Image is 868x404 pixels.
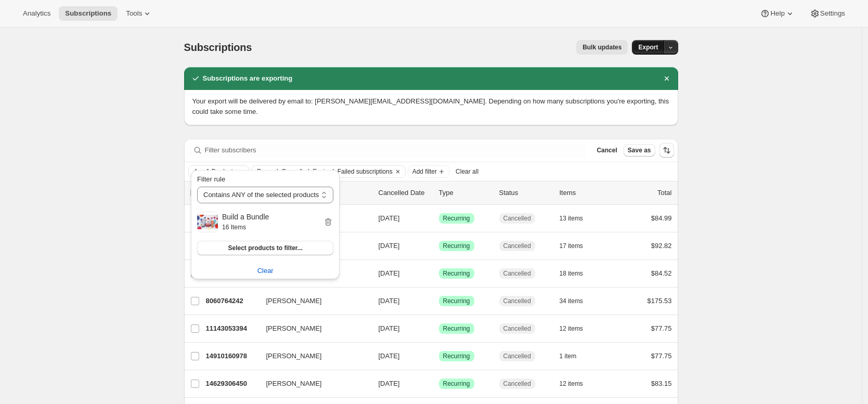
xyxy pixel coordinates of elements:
button: Clear [393,166,403,177]
span: Bulk updates [582,43,621,51]
button: 13 items [560,211,594,226]
button: Any 1 Products [189,166,236,177]
div: Type [439,188,491,198]
button: Cancel [592,144,621,157]
button: Tools [120,6,159,21]
p: 16 Items [222,222,323,232]
span: Tools [126,9,142,18]
div: Items [560,188,612,198]
div: IDCustomerCancelled DateTypeStatusItemsTotal [206,188,672,198]
span: Recurring [443,297,470,305]
span: [DATE] [379,214,400,222]
span: 1 item [560,352,577,360]
span: Recurring [443,380,470,388]
span: Cancelled [503,242,531,250]
span: [DATE] [379,324,400,332]
button: Add filter [408,165,449,178]
span: [PERSON_NAME] [266,323,322,334]
span: [DATE] [379,297,400,305]
button: 18 items [560,266,594,281]
div: 9873981522[PERSON_NAME][DATE]SuccessRecurringCancelled18 items$84.52 [206,266,672,281]
p: Total [657,188,671,198]
span: [PERSON_NAME] [266,351,322,361]
span: Clear all [456,167,478,176]
span: [DATE] [379,352,400,360]
span: [DATE] [379,380,400,387]
p: 14910160978 [206,351,258,361]
button: Settings [804,6,851,21]
span: Recurring [443,324,470,333]
div: 9871917138[PERSON_NAME][DATE]SuccessRecurringCancelled13 items$84.99 [206,211,672,226]
input: Filter subscribers [205,143,587,158]
span: 17 items [560,242,583,250]
button: 17 items [560,239,594,253]
span: Save as [628,146,651,154]
span: Select products to filter... [228,244,302,252]
span: Recurring [443,242,470,250]
span: $84.99 [651,214,672,222]
span: Settings [820,9,845,18]
h2: Subscriptions are exporting [203,73,293,84]
div: 11143053394[PERSON_NAME][DATE]SuccessRecurringCancelled12 items$77.75 [206,321,672,336]
button: Save as [624,144,655,157]
button: Paused, Cancelled, Expired, Failed subscriptions [252,166,393,177]
p: Status [499,188,551,198]
span: 12 items [560,380,583,388]
span: 18 items [560,269,583,278]
span: Help [770,9,784,18]
span: $92.82 [651,242,672,250]
span: Analytics [23,9,50,18]
span: Cancelled [503,214,531,223]
span: Filter rule [197,175,225,183]
button: [PERSON_NAME] [260,348,364,364]
span: Cancelled [503,380,531,388]
span: Add filter [412,167,437,176]
span: Clear [257,266,274,276]
button: [PERSON_NAME] [260,375,364,392]
button: Clear subscription product filter [191,263,340,279]
button: Bulk updates [576,40,628,55]
span: 34 items [560,297,583,305]
span: 13 items [560,214,583,223]
span: $83.15 [651,380,672,387]
span: Subscriptions [65,9,111,18]
h2: Build a Bundle [222,212,323,222]
p: 11143053394 [206,323,258,334]
button: 12 items [560,376,594,391]
span: Cancel [597,146,617,154]
button: Clear [236,166,247,177]
button: 12 items [560,321,594,336]
span: Subscriptions [184,42,252,53]
button: Subscriptions [59,6,118,21]
span: Export [638,43,658,51]
div: 8060764242[PERSON_NAME][DATE]SuccessRecurringCancelled34 items$175.53 [206,294,672,308]
button: 34 items [560,294,594,308]
div: 14910160978[PERSON_NAME][DATE]SuccessRecurringCancelled1 item$77.75 [206,349,672,363]
div: 14629306450[PERSON_NAME][DATE]SuccessRecurringCancelled12 items$83.15 [206,376,672,391]
span: Cancelled [503,269,531,278]
button: [PERSON_NAME] [260,320,364,337]
button: Clear all [451,165,483,178]
span: Recurring [443,352,470,360]
span: Cancelled [503,352,531,360]
button: Analytics [17,6,57,21]
span: 12 items [560,324,583,333]
div: 8058306642[PERSON_NAME][DATE]SuccessRecurringCancelled17 items$92.82 [206,239,672,253]
button: Help [754,6,801,21]
span: Recurring [443,269,470,278]
p: Cancelled Date [379,188,431,198]
span: $84.52 [651,269,672,277]
button: 1 item [560,349,588,363]
span: [PERSON_NAME] [266,296,322,306]
span: $77.75 [651,352,672,360]
button: Select products to filter [197,241,333,255]
p: 8060764242 [206,296,258,306]
p: 14629306450 [206,379,258,389]
span: [PERSON_NAME] [266,379,322,389]
span: Recurring [443,214,470,223]
span: [DATE] [379,269,400,277]
span: $175.53 [647,297,672,305]
span: Cancelled [503,324,531,333]
span: $77.75 [651,324,672,332]
button: [PERSON_NAME] [260,293,364,309]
